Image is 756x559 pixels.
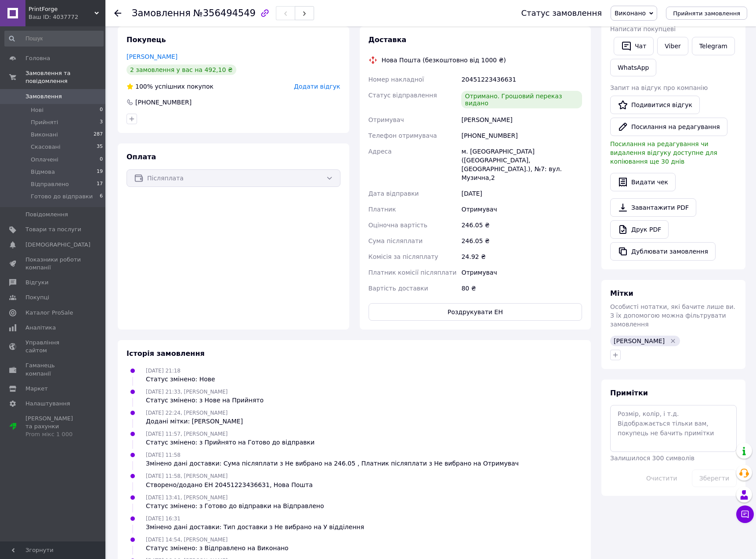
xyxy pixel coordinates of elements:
[369,116,404,123] span: Отримувач
[29,5,94,13] span: PrintForge
[610,242,716,261] button: Дублювати замовлення
[31,118,58,126] span: Прийняті
[521,9,602,18] div: Статус замовлення
[25,211,68,219] span: Повідомлення
[146,368,181,374] span: [DATE] 21:18
[610,118,727,136] button: Посилання на редагування
[610,173,676,191] button: Видати чек
[369,285,428,292] span: Вартість доставки
[146,396,264,405] div: Статус змінено: з Нове на Прийнято
[25,54,50,62] span: Головна
[666,7,747,20] button: Прийняти замовлення
[25,362,81,377] span: Гаманець компанії
[459,249,584,265] div: 24.92 ₴
[31,180,69,188] span: Відправлено
[25,226,81,233] span: Товари та послуги
[736,505,754,523] button: Чат з покупцем
[134,98,192,107] div: [PHONE_NUMBER]
[459,265,584,280] div: Отримувач
[610,455,695,462] span: Залишилося 300 символів
[31,106,43,114] span: Нові
[459,280,584,296] div: 80 ₴
[146,480,313,489] div: Створено/додано ЕН 20451223436631, Нова Пошта
[25,385,48,393] span: Маркет
[25,430,81,438] div: Prom мікс 1 000
[97,168,103,176] span: 19
[146,494,228,501] span: [DATE] 13:41, [PERSON_NAME]
[459,112,584,128] div: [PERSON_NAME]
[459,217,584,233] div: 246.05 ₴
[692,37,735,55] a: Telegram
[146,431,228,437] span: [DATE] 11:57, [PERSON_NAME]
[25,256,81,272] span: Показники роботи компанії
[369,190,419,197] span: Дата відправки
[294,83,340,90] span: Додати відгук
[369,269,457,276] span: Платник комісії післяплати
[146,375,215,383] div: Статус змінено: Нове
[31,143,61,151] span: Скасовані
[369,132,437,139] span: Телефон отримувача
[25,309,73,317] span: Каталог ProSale
[114,9,121,18] div: Повернутися назад
[146,389,228,395] span: [DATE] 21:33, [PERSON_NAME]
[31,156,58,164] span: Оплачені
[461,91,582,108] div: Отримано. Грошовий переказ видано
[100,193,103,201] span: 6
[146,410,228,416] span: [DATE] 22:24, [PERSON_NAME]
[25,241,90,249] span: [DEMOGRAPHIC_DATA]
[459,128,584,143] div: [PHONE_NUMBER]
[459,186,584,201] div: [DATE]
[459,233,584,249] div: 246.05 ₴
[94,131,103,139] span: 287
[25,324,56,332] span: Аналітика
[610,289,633,297] span: Мітки
[146,459,519,468] div: Змінено дані доставки: Сума післяплати з Не вибрано на 246.05 , Платник післяплати з Не вибрано н...
[657,37,688,55] a: Viber
[100,156,103,164] span: 0
[127,36,166,44] span: Покупець
[31,168,55,176] span: Відмова
[610,220,669,239] a: Друк PDF
[146,523,364,531] div: Змінено дані доставки: Тип доставки з Не вибрано на У відділення
[610,59,656,76] a: WhatsApp
[146,502,324,510] div: Статус змінено: з Готово до відправки на Відправлено
[369,222,427,229] span: Оціночна вартість
[610,303,735,328] span: Особисті нотатки, які бачите лише ви. З їх допомогою можна фільтрувати замовлення
[127,153,156,161] span: Оплата
[369,237,423,244] span: Сума післяплати
[127,82,213,91] div: успішних покупок
[369,253,438,260] span: Комісія за післяплату
[369,36,407,44] span: Доставка
[459,72,584,87] div: 20451223436631
[610,140,717,165] span: Посилання на редагування чи видалення відгуку доступне для копіювання ще 30 днів
[673,10,740,17] span: Прийняти замовлення
[97,143,103,151] span: 35
[610,84,708,91] span: Запит на відгук про компанію
[132,8,191,18] span: Замовлення
[615,10,646,17] span: Виконано
[146,544,289,552] div: Статус змінено: з Відправлено на Виконано
[25,339,81,355] span: Управління сайтом
[669,337,676,344] svg: Видалити мітку
[25,279,48,287] span: Відгуки
[614,37,654,55] button: Чат
[146,516,181,522] span: [DATE] 16:31
[459,201,584,217] div: Отримувач
[610,389,648,397] span: Примітки
[25,69,105,85] span: Замовлення та повідомлення
[25,294,49,301] span: Покупці
[100,106,103,114] span: 0
[459,143,584,186] div: м. [GEOGRAPHIC_DATA] ([GEOGRAPHIC_DATA], [GEOGRAPHIC_DATA].), №7: вул. Музична,2
[146,537,228,543] span: [DATE] 14:54, [PERSON_NAME]
[610,96,700,114] a: Подивитися відгук
[97,180,103,188] span: 17
[380,56,508,64] div: Нова Пошта (безкоштовно від 1000 ₴)
[146,473,228,479] span: [DATE] 11:58, [PERSON_NAME]
[369,92,437,99] span: Статус відправлення
[610,25,676,32] span: Написати покупцеві
[369,206,396,213] span: Платник
[369,76,424,83] span: Номер накладної
[369,303,582,321] button: Роздрукувати ЕН
[193,8,256,18] span: №356494549
[614,337,665,344] span: [PERSON_NAME]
